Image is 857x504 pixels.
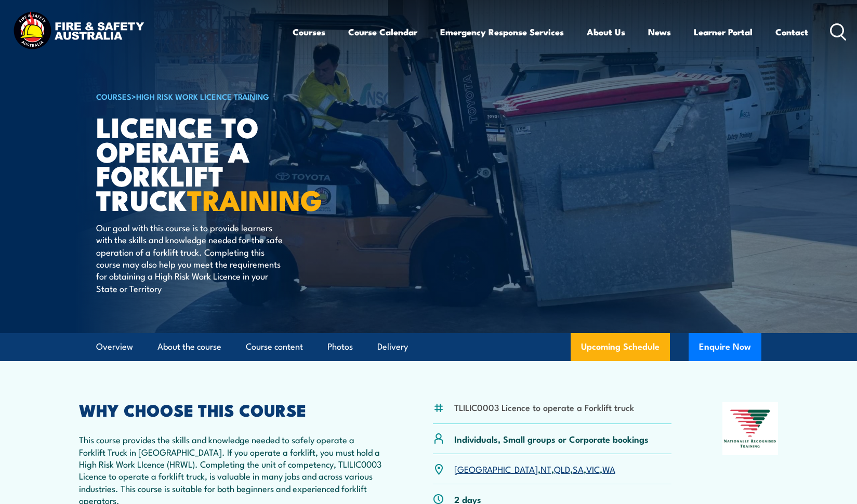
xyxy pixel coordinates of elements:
a: WA [602,462,615,475]
a: Contact [775,18,808,46]
a: VIC [586,462,600,475]
a: High Risk Work Licence Training [136,90,269,102]
p: Our goal with this course is to provide learners with the skills and knowledge needed for the saf... [96,221,286,294]
li: TLILIC0003 Licence to operate a Forklift truck [454,401,634,413]
a: COURSES [96,90,131,102]
a: Learner Portal [694,18,753,46]
a: About Us [587,18,625,46]
h6: > [96,90,353,102]
a: Courses [293,18,325,46]
a: Course Calendar [348,18,417,46]
a: Course content [246,333,303,361]
a: Upcoming Schedule [571,333,670,361]
a: [GEOGRAPHIC_DATA] [454,462,538,475]
a: NT [540,462,551,475]
a: News [648,18,671,46]
img: Nationally Recognised Training logo. [722,402,779,455]
h1: Licence to operate a forklift truck [96,114,353,211]
a: Delivery [377,333,408,361]
strong: TRAINING [187,177,322,220]
a: QLD [554,462,570,475]
button: Enquire Now [689,333,761,361]
a: SA [573,462,584,475]
p: , , , , , [454,463,615,475]
a: Photos [327,333,353,361]
a: Emergency Response Services [440,18,564,46]
a: Overview [96,333,133,361]
a: About the course [157,333,221,361]
p: Individuals, Small groups or Corporate bookings [454,433,649,445]
h2: WHY CHOOSE THIS COURSE [79,402,383,417]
